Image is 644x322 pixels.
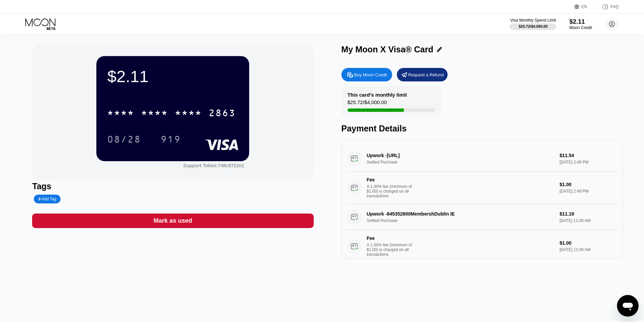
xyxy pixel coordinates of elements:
div: [DATE] 2:49 PM [559,189,617,194]
iframe: Button to launch messaging window [617,295,639,317]
div: $1.00 [559,182,617,187]
div: 919 [156,131,186,148]
div: [DATE] 11:06 AM [559,247,617,252]
div: $25.72 / $4,000.00 [348,99,387,108]
div: $25.72 / $4,000.00 [519,24,548,28]
div: Support Token: 748c8722e1 [183,163,244,168]
div: Moon Credit [569,25,592,30]
div: A 1.00% fee (minimum of $1.00) is charged on all transactions [367,184,418,198]
div: Visa Monthly Spend Limit [510,18,556,23]
div: My Moon X Visa® Card [341,45,433,54]
div: 08/28 [107,135,141,146]
div: Visa Monthly Spend Limit$25.72/$4,000.00 [510,18,556,30]
div: Add Tag [38,197,56,201]
div: Mark as used [32,214,313,228]
div: 08/28 [102,131,146,148]
div: EN [581,4,587,9]
div: Tags [32,181,313,191]
div: Request a Refund [408,72,444,78]
div: Support Token:748c8722e1 [183,163,244,168]
div: Fee [367,236,414,241]
div: $2.11Moon Credit [569,18,592,30]
div: FAQ [595,3,619,10]
div: Buy Moon Credit [354,72,387,78]
div: FeeA 1.00% fee (minimum of $1.00) is charged on all transactions$1.00[DATE] 2:49 PM [347,172,617,204]
div: Buy Moon Credit [341,68,392,81]
div: 2863 [209,108,236,119]
div: $2.11 [569,18,592,25]
div: Fee [367,177,414,182]
div: $2.11 [107,67,238,86]
div: Add Tag [34,195,60,203]
div: This card’s monthly limit [348,92,407,98]
div: Payment Details [341,124,623,133]
div: FeeA 1.00% fee (minimum of $1.00) is charged on all transactions$1.00[DATE] 11:06 AM [347,230,617,263]
div: A 1.00% fee (minimum of $1.00) is charged on all transactions [367,243,418,257]
div: Request a Refund [397,68,448,81]
div: EN [574,3,595,10]
div: FAQ [611,4,619,9]
div: 919 [161,135,181,146]
div: $1.00 [559,240,617,246]
div: Mark as used [153,217,192,225]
